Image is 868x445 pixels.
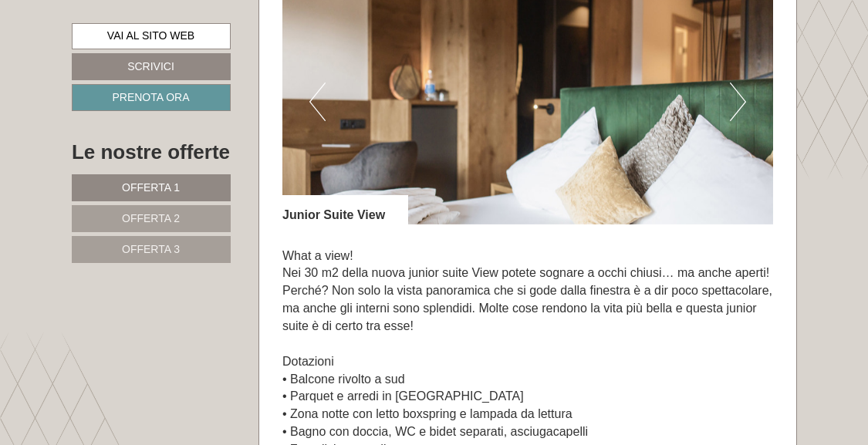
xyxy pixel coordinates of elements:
[122,212,180,224] span: Offerta 2
[730,83,746,121] button: Next
[122,181,180,194] span: Offerta 1
[72,138,231,167] div: Le nostre offerte
[309,83,326,121] button: Previous
[72,23,231,49] a: Vai al sito web
[282,195,408,224] div: Junior Suite View
[72,53,231,80] a: Scrivici
[122,243,180,255] span: Offerta 3
[72,84,231,111] a: Prenota ora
